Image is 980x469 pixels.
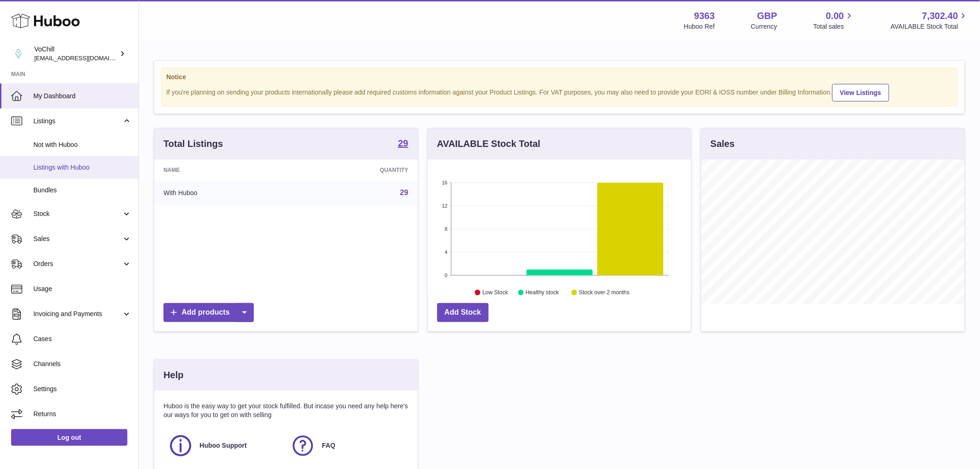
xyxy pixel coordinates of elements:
[33,163,132,172] span: Listings with Huboo
[163,369,183,381] h3: Help
[33,410,132,418] span: Returns
[163,303,254,322] a: Add products
[293,159,418,181] th: Quantity
[33,186,132,195] span: Bundles
[33,234,122,243] span: Sales
[579,290,629,296] text: Stock over 2 months
[398,139,408,148] strong: 29
[445,273,447,278] text: 0
[445,226,447,232] text: 8
[33,385,132,393] span: Settings
[891,10,969,31] a: 7,302.40 AVAILABLE Stock Total
[11,429,127,446] a: Log out
[34,54,136,62] span: [EMAIL_ADDRESS][DOMAIN_NAME]
[163,402,408,419] p: Huboo is the easy way to get your stock fulfilled. But incase you need any help here's our ways f...
[751,22,778,31] div: Currency
[684,22,715,31] div: Huboo Ref
[442,203,447,209] text: 12
[163,138,223,150] h3: Total Listings
[154,181,293,205] td: With Huboo
[33,310,122,318] span: Invoicing and Payments
[33,92,132,101] span: My Dashboard
[398,139,408,150] a: 29
[442,180,447,185] text: 16
[694,10,715,22] strong: 9363
[445,249,447,255] text: 4
[483,290,509,296] text: Low Stock
[526,290,559,296] text: Healthy stock
[757,10,777,22] strong: GBP
[922,10,958,22] span: 7,302.40
[33,140,132,149] span: Not with Huboo
[322,441,335,450] span: FAQ
[154,159,293,181] th: Name
[891,22,969,31] span: AVAILABLE Stock Total
[437,303,489,322] a: Add Stock
[33,209,122,218] span: Stock
[33,260,122,268] span: Orders
[11,47,25,61] img: internalAdmin-9363@internal.huboo.com
[168,433,281,458] a: Huboo Support
[813,22,854,31] span: Total sales
[34,45,118,63] div: VoChill
[200,441,247,450] span: Huboo Support
[166,82,953,101] div: If you're planning on sending your products internationally please add required customs informati...
[33,285,132,293] span: Usage
[826,10,844,22] span: 0.00
[710,138,735,150] h3: Sales
[33,117,122,126] span: Listings
[832,84,889,101] a: View Listings
[400,189,408,196] a: 29
[33,335,132,343] span: Cases
[437,138,540,150] h3: AVAILABLE Stock Total
[290,433,403,458] a: FAQ
[33,360,132,368] span: Channels
[166,73,953,82] strong: Notice
[813,10,854,31] a: 0.00 Total sales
